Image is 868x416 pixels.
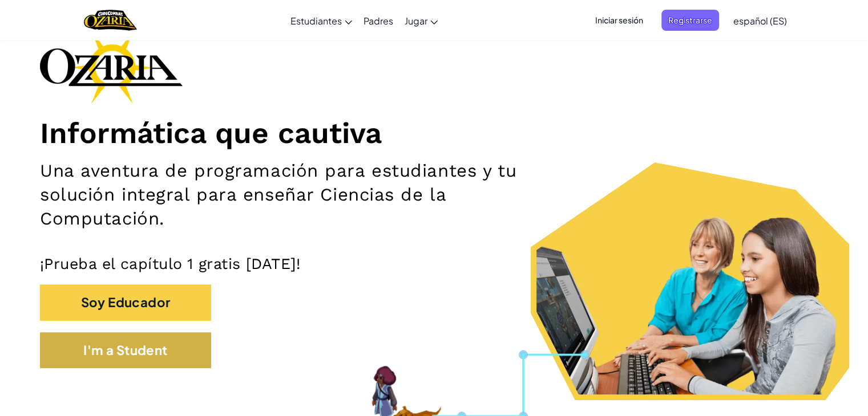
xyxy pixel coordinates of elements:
[40,254,828,273] p: ¡Prueba el capítulo 1 gratis [DATE]!
[661,10,719,31] button: Registrarse
[40,332,211,368] button: I'm a Student
[588,10,650,31] button: Iniciar sesión
[84,9,137,32] img: Home
[40,31,183,104] img: Ozaria branding logo
[728,5,793,36] a: español (ES)
[358,5,399,36] a: Padres
[285,5,358,36] a: Estudiantes
[40,159,568,231] h2: Una aventura de programación para estudiantes y tu solución integral para enseñar Ciencias de la ...
[399,5,443,36] a: Jugar
[405,15,427,27] span: Jugar
[40,284,211,320] button: Soy Educador
[733,15,787,27] span: español (ES)
[290,15,342,27] span: Estudiantes
[40,115,828,150] h1: Informática que cautiva
[84,9,137,32] a: Ozaria by CodeCombat logo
